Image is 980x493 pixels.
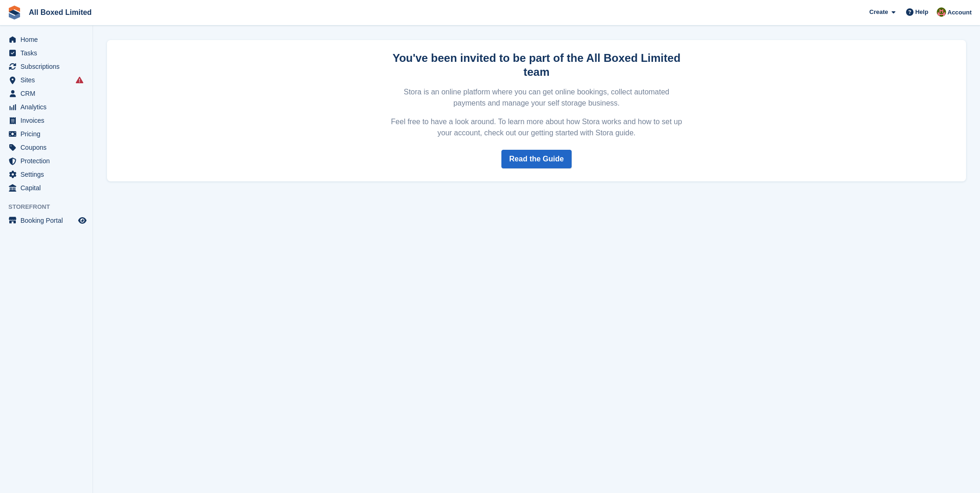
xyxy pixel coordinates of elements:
span: Pricing [20,127,76,140]
p: Feel free to have a look around. To learn more about how Stora works and how to set up your accou... [390,116,684,139]
a: menu [5,141,88,154]
span: Invoices [20,114,76,127]
img: Sharon Hawkins [937,7,946,17]
a: menu [5,127,88,140]
a: menu [5,214,88,227]
a: menu [5,100,88,113]
i: Smart entry sync failures have occurred [76,76,83,84]
span: CRM [20,87,76,100]
span: Sites [20,73,76,87]
a: menu [5,154,88,167]
span: Help [915,7,928,17]
span: Booking Portal [20,214,76,227]
a: menu [5,168,88,181]
span: Analytics [20,100,76,113]
a: All Boxed Limited [25,5,95,20]
a: menu [5,33,88,46]
p: Stora is an online platform where you can get online bookings, collect automated payments and man... [390,87,684,109]
a: menu [5,114,88,127]
span: Coupons [20,141,76,154]
span: Storefront [8,202,93,212]
span: Tasks [20,47,76,60]
a: Read the Guide [501,150,572,168]
a: Preview store [77,215,88,226]
a: menu [5,73,88,87]
span: Home [20,33,76,46]
span: Create [869,7,888,17]
a: menu [5,47,88,60]
span: Subscriptions [20,60,76,73]
a: menu [5,181,88,194]
span: Account [947,8,972,17]
span: Protection [20,154,76,167]
a: menu [5,60,88,73]
span: Settings [20,168,76,181]
span: Capital [20,181,76,194]
img: stora-icon-8386f47178a22dfd0bd8f6a31ec36ba5ce8667c1dd55bd0f319d3a0aa187defe.svg [7,6,21,20]
a: menu [5,87,88,100]
strong: You've been invited to be part of the All Boxed Limited team [393,52,680,78]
